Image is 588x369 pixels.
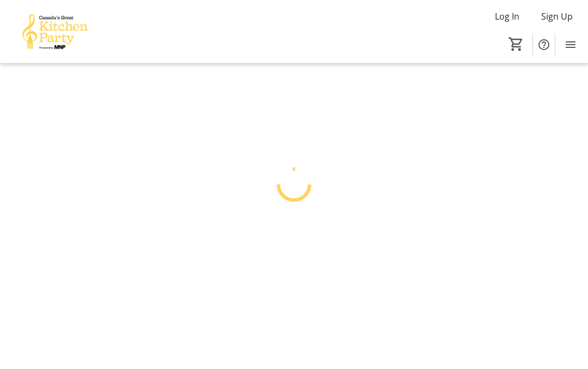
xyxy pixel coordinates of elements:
span: Sign Up [541,10,573,23]
img: Canada’s Great Kitchen Party's Logo [7,4,103,59]
button: Help [533,34,555,56]
span: Log In [495,10,519,23]
button: Sign Up [532,8,581,25]
button: Cart [506,34,526,54]
button: Log In [486,8,528,25]
button: Menu [560,34,581,56]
